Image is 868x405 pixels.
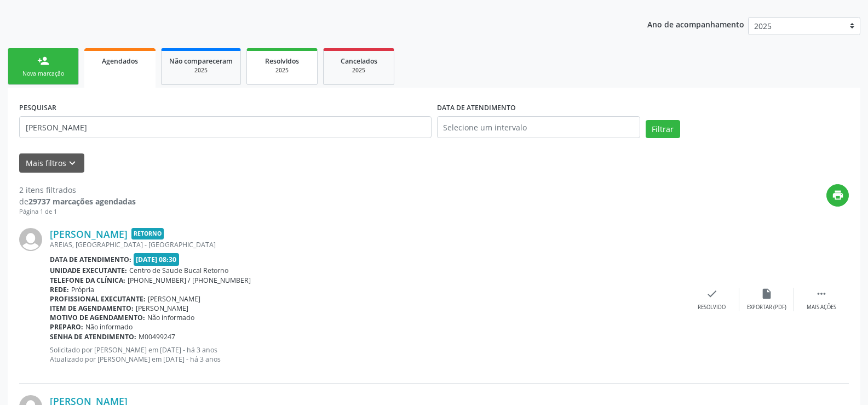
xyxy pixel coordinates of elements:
span: Agendados [102,56,138,66]
div: Mais ações [807,304,836,311]
div: 2025 [169,66,233,75]
b: Preparo: [50,322,83,332]
i: insert_drive_file [761,288,773,300]
b: Item de agendamento: [50,304,134,313]
img: img [19,228,42,251]
i: keyboard_arrow_down [66,157,78,169]
button: Filtrar [646,120,680,139]
span: Não compareceram [169,56,233,66]
div: AREIAS, [GEOGRAPHIC_DATA] - [GEOGRAPHIC_DATA] [50,240,685,249]
p: Ano de acompanhamento [647,17,744,31]
div: Nova marcação [16,70,71,78]
button: print [826,184,849,207]
span: [PERSON_NAME] [136,304,188,313]
p: Solicitado por [PERSON_NAME] em [DATE] - há 3 anos Atualizado por [PERSON_NAME] em [DATE] - há 3 ... [50,345,685,364]
span: Resolvidos [265,56,299,66]
label: PESQUISAR [19,99,56,116]
b: Motivo de agendamento: [50,313,145,322]
input: Nome, código do beneficiário ou CPF [19,116,432,138]
div: Resolvido [698,304,726,311]
span: M00499247 [139,332,175,341]
div: person_add [37,55,49,67]
div: de [19,196,136,207]
b: Telefone da clínica: [50,276,125,285]
span: Própria [71,285,94,294]
span: Não informado [85,322,133,332]
label: DATA DE ATENDIMENTO [437,99,516,116]
span: Cancelados [341,56,377,66]
div: 2025 [255,66,309,75]
span: [PERSON_NAME] [148,294,200,304]
div: 2 itens filtrados [19,184,136,196]
strong: 29737 marcações agendadas [28,196,136,207]
i:  [815,288,827,300]
input: Selecione um intervalo [437,116,640,138]
a: [PERSON_NAME] [50,228,128,240]
b: Unidade executante: [50,266,127,275]
span: Retorno [131,228,164,239]
span: Não informado [147,313,194,322]
b: Rede: [50,285,69,294]
div: Página 1 de 1 [19,207,136,216]
i: print [832,189,844,201]
b: Data de atendimento: [50,255,131,264]
span: [DATE] 08:30 [134,253,180,266]
b: Profissional executante: [50,294,146,304]
span: [PHONE_NUMBER] / [PHONE_NUMBER] [128,276,251,285]
div: Exportar (PDF) [747,304,786,311]
i: check [706,288,718,300]
b: Senha de atendimento: [50,332,136,341]
span: Centro de Saude Bucal Retorno [129,266,228,275]
div: 2025 [331,66,386,75]
button: Mais filtroskeyboard_arrow_down [19,153,84,173]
